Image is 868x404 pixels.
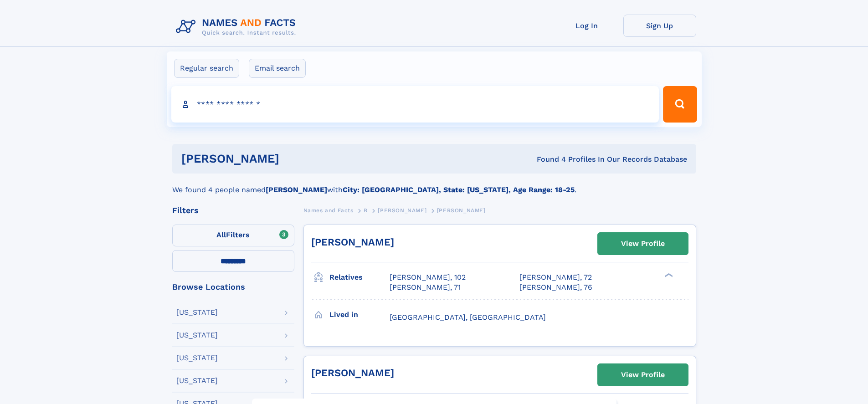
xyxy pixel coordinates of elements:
[390,272,466,282] a: [PERSON_NAME], 102
[378,205,426,216] a: [PERSON_NAME]
[329,307,390,322] h3: Lived in
[364,207,368,214] span: B
[311,367,394,378] a: [PERSON_NAME]
[598,364,688,386] a: View Profile
[663,272,673,278] div: ❯
[174,59,239,78] label: Regular search
[408,154,687,164] div: Found 4 Profiles In Our Records Database
[519,272,592,282] a: [PERSON_NAME], 72
[303,205,354,216] a: Names and Facts
[249,59,306,78] label: Email search
[329,270,390,285] h3: Relatives
[176,332,218,339] div: [US_STATE]
[621,233,665,254] div: View Profile
[550,15,623,37] a: Log In
[172,283,294,291] div: Browse Locations
[176,377,218,384] div: [US_STATE]
[181,153,408,164] h1: [PERSON_NAME]
[621,364,665,385] div: View Profile
[172,15,303,39] img: Logo Names and Facts
[172,174,696,195] div: We found 4 people named with .
[343,185,575,194] b: City: [GEOGRAPHIC_DATA], State: [US_STATE], Age Range: 18-25
[623,15,696,37] a: Sign Up
[171,86,659,123] input: search input
[390,282,461,292] a: [PERSON_NAME], 71
[266,185,327,194] b: [PERSON_NAME]
[598,233,688,255] a: View Profile
[216,230,226,239] span: All
[390,313,546,322] span: [GEOGRAPHIC_DATA], [GEOGRAPHIC_DATA]
[311,236,394,248] a: [PERSON_NAME]
[172,225,294,246] label: Filters
[176,309,218,316] div: [US_STATE]
[378,207,426,214] span: [PERSON_NAME]
[172,206,294,215] div: Filters
[519,282,592,292] a: [PERSON_NAME], 76
[364,205,368,216] a: B
[176,354,218,362] div: [US_STATE]
[437,207,486,214] span: [PERSON_NAME]
[663,86,697,123] button: Search Button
